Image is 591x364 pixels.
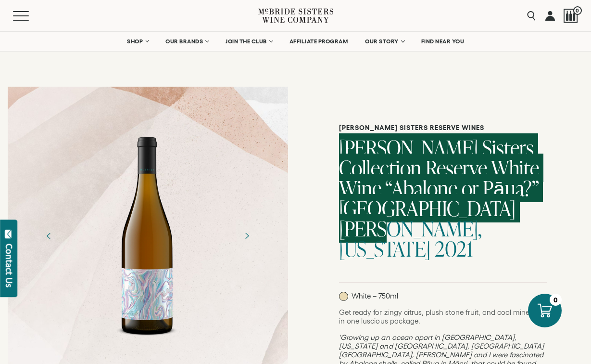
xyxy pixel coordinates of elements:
[226,38,267,45] span: JOIN THE CLUB
[165,38,203,45] span: OUR BRANDS
[421,38,465,45] span: FIND NEAR YOU
[283,32,354,51] a: AFFILIATE PROGRAM
[234,223,259,248] button: Next
[121,32,154,51] a: SHOP
[289,38,348,45] span: AFFILIATE PROGRAM
[339,138,547,259] h1: [PERSON_NAME] Sisters Collection Reserve White Wine “Abalone or Pāua?” [GEOGRAPHIC_DATA][PERSON_N...
[415,32,471,51] a: FIND NEAR YOU
[4,244,14,287] div: Contact Us
[339,124,547,132] h6: [PERSON_NAME] Sisters Reserve Wines
[573,6,582,15] span: 0
[550,294,562,306] div: 0
[13,11,48,21] button: Mobile Menu Trigger
[37,223,62,248] button: Previous
[127,38,143,45] span: SHOP
[159,32,214,51] a: OUR BRANDS
[359,32,410,51] a: OUR STORY
[339,292,398,301] p: White – 750ml
[365,38,399,45] span: OUR STORY
[219,32,278,51] a: JOIN THE CLUB
[339,308,547,325] p: Get ready for zingy citrus, plush stone fruit, and cool minerality in one luscious package.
